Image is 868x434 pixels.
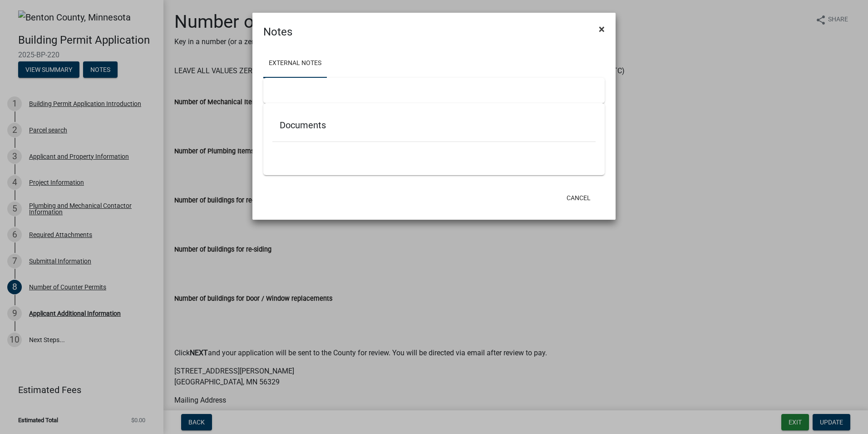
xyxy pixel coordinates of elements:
[592,16,612,42] button: Close
[599,23,605,35] span: ×
[280,120,588,131] h5: Documents
[559,190,598,206] button: Cancel
[263,24,292,40] h4: Notes
[263,49,327,78] a: External Notes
